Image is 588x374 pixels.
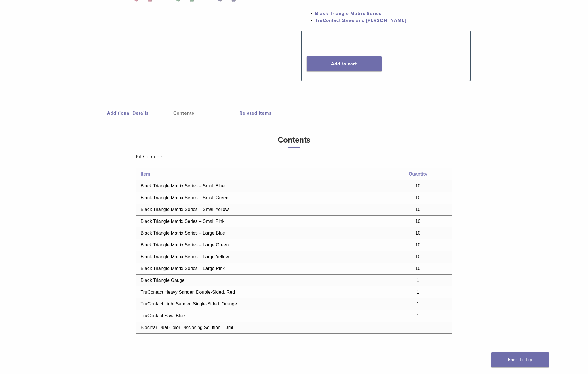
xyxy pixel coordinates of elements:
td: Black Triangle Gauge [136,275,384,286]
strong: Quantity [409,172,427,176]
a: Related Items [239,105,306,121]
td: Black Triangle Matrix Series – Large Green [136,239,384,251]
td: 10 [384,263,452,275]
a: Contents [173,105,239,121]
td: 1 [384,298,452,310]
td: 1 [384,322,452,334]
td: 10 [384,239,452,251]
td: TruContact Saw, Blue [136,310,384,322]
td: Bioclear Dual Color Disclosing Solution – 3ml [136,322,384,334]
p: Kit Contents [136,152,452,161]
td: 10 [384,227,452,239]
td: TruContact Light Sander, Single-Sided, Orange [136,298,384,310]
h3: Contents [136,133,452,148]
strong: Item [141,172,150,176]
td: 10 [384,180,452,192]
td: 1 [384,310,452,322]
a: Additional Details [107,105,173,121]
td: Black Triangle Matrix Series – Large Pink [136,263,384,275]
td: 10 [384,192,452,204]
td: Black Triangle Matrix Series – Small Green [136,192,384,204]
td: Black Triangle Matrix Series – Small Yellow [136,204,384,216]
td: Black Triangle Matrix Series – Large Yellow [136,251,384,263]
button: Add to cart [307,56,382,71]
td: 1 [384,275,452,286]
td: 1 [384,286,452,298]
td: 10 [384,251,452,263]
a: Back To Top [491,352,549,367]
td: 10 [384,204,452,216]
td: Black Triangle Matrix Series – Large Blue [136,227,384,239]
td: Black Triangle Matrix Series – Small Pink [136,216,384,227]
td: TruContact Heavy Sander, Double-Sided, Red [136,286,384,298]
a: TruContact Saws and [PERSON_NAME] [315,18,406,23]
td: Black Triangle Matrix Series – Small Blue [136,180,384,192]
td: 10 [384,216,452,227]
a: Black Triangle Matrix Series [315,11,382,16]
